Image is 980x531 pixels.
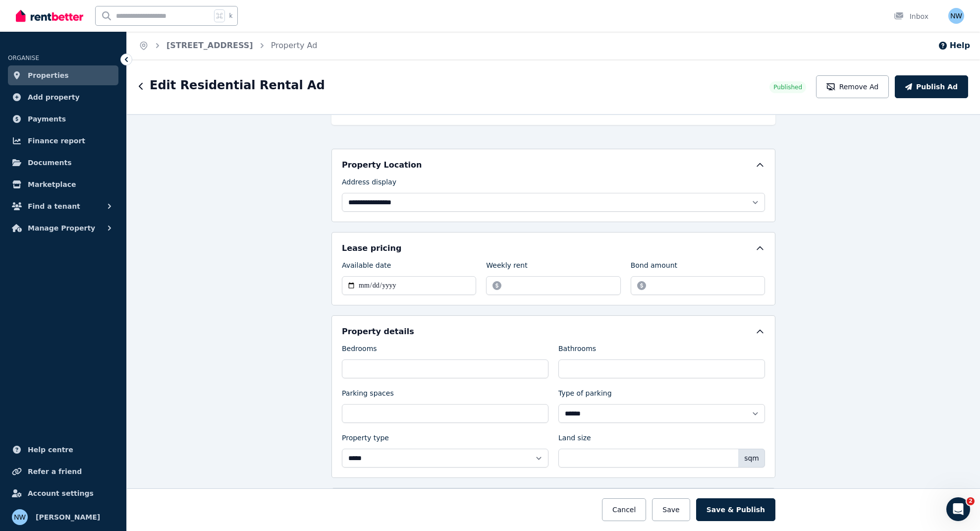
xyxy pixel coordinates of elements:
span: k [229,12,232,20]
nav: Breadcrumb [127,32,329,59]
label: Bathrooms [558,344,596,357]
h5: Property details [342,326,414,338]
span: Payments [28,113,66,125]
span: Published [773,83,802,91]
h5: Property Location [342,159,422,171]
h5: Lease pricing [342,242,401,254]
label: Address display [342,177,396,191]
a: Help centre [8,440,118,460]
a: Refer a friend [8,462,118,481]
span: [PERSON_NAME] [36,511,100,523]
button: Save & Publish [696,498,775,521]
a: Property Ad [271,41,318,50]
a: Add property [8,87,118,107]
span: Find a tenant [28,200,80,212]
button: Manage Property [8,218,118,238]
span: ORGANISE [8,55,39,61]
button: Publish Ad [895,75,968,98]
span: Account settings [28,487,94,499]
a: Documents [8,153,118,173]
span: Refer a friend [28,466,82,477]
label: Available date [342,260,391,274]
span: Properties [28,69,69,81]
iframe: Intercom live chat [946,497,970,521]
button: Cancel [602,498,646,521]
a: Properties [8,65,118,85]
button: Help [938,40,970,52]
label: Bond amount [631,260,677,274]
span: Manage Property [28,222,95,234]
a: [STREET_ADDRESS] [166,41,253,50]
label: Bedrooms [342,344,377,357]
button: Remove Ad [816,75,889,98]
span: Marketplace [28,178,76,190]
span: Documents [28,157,72,169]
span: Finance report [28,135,85,147]
button: Find a tenant [8,196,118,216]
label: Property type [342,433,389,447]
span: Help centre [28,444,73,456]
div: Inbox [894,11,928,21]
label: Type of parking [558,388,612,402]
a: Marketplace [8,175,118,194]
label: Land size [558,433,591,447]
img: Nicole Welch [12,509,28,525]
img: RentBetter [16,8,83,23]
span: 2 [967,497,975,505]
img: Nicole Welch [948,8,964,24]
span: Add property [28,91,80,103]
label: Weekly rent [486,260,527,274]
label: Parking spaces [342,388,394,402]
a: Payments [8,109,118,129]
button: Save [652,498,690,521]
a: Account settings [8,483,118,503]
h1: Edit Residential Rental Ad [150,77,325,93]
a: Finance report [8,131,118,151]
